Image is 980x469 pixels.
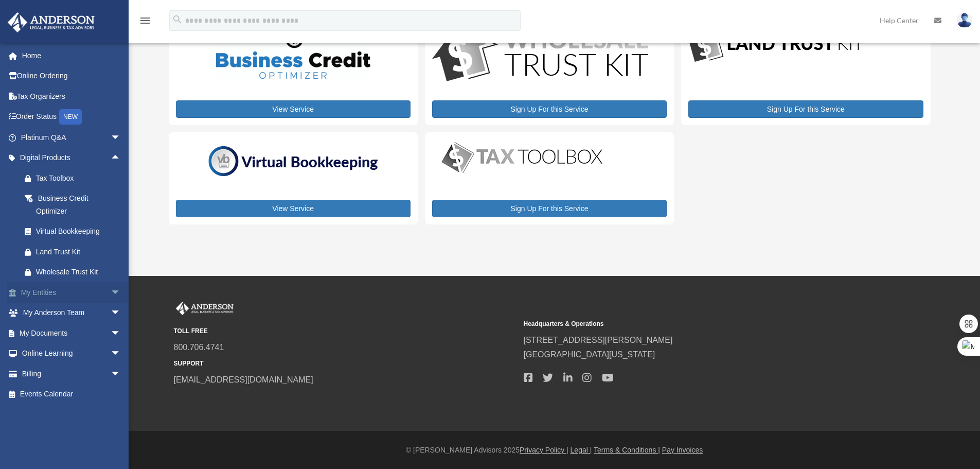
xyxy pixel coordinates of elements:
[7,384,136,405] a: Events Calendar
[7,303,136,323] a: My Anderson Teamarrow_drop_down
[14,221,131,242] a: Virtual Bookkeeping
[36,192,118,217] div: Business Credit Optimizer
[594,446,660,454] a: Terms & Conditions |
[14,188,131,221] a: Business Credit Optimizer
[524,336,673,344] a: [STREET_ADDRESS][PERSON_NAME]
[174,375,313,384] a: [EMAIL_ADDRESS][DOMAIN_NAME]
[7,45,136,66] a: Home
[520,446,568,454] a: Privacy Policy |
[36,225,118,238] div: Virtual Bookkeeping
[111,363,131,385] span: arrow_drop_down
[432,27,648,84] img: WS-Trust-Kit-lgo-1.jpg
[524,350,655,359] a: [GEOGRAPHIC_DATA][US_STATE]
[662,446,703,454] a: Pay Invoices
[688,100,923,118] a: Sign Up For this Service
[111,343,131,364] span: arrow_drop_down
[571,446,592,454] a: Legal |
[7,127,136,148] a: Platinum Q&Aarrow_drop_down
[7,282,136,303] a: My Entitiesarrow_drop_down
[111,282,131,303] span: arrow_drop_down
[7,343,136,364] a: Online Learningarrow_drop_down
[7,363,136,384] a: Billingarrow_drop_down
[14,262,131,283] a: Wholesale Trust Kit
[111,148,131,169] span: arrow_drop_up
[111,323,131,344] span: arrow_drop_down
[174,326,516,337] small: TOLL FREE
[688,27,863,64] img: LandTrust_lgo-1.jpg
[36,266,118,279] div: Wholesale Trust Kit
[172,14,183,25] i: search
[7,323,136,343] a: My Documentsarrow_drop_down
[7,107,136,128] a: Order StatusNEW
[7,148,131,168] a: Digital Productsarrow_drop_up
[174,302,236,315] img: Anderson Advisors Platinum Portal
[957,13,972,28] img: User Pic
[432,200,667,217] a: Sign Up For this Service
[5,12,98,32] img: Anderson Advisors Platinum Portal
[524,319,866,329] small: Headquarters & Operations
[139,18,151,27] a: menu
[14,168,131,188] a: Tax Toolbox
[176,100,411,118] a: View Service
[111,127,131,148] span: arrow_drop_down
[139,14,151,27] i: menu
[36,172,118,185] div: Tax Toolbox
[432,140,612,176] img: taxtoolbox_new-1.webp
[174,358,516,369] small: SUPPORT
[176,200,411,217] a: View Service
[59,109,82,125] div: NEW
[432,100,667,118] a: Sign Up For this Service
[36,246,118,258] div: Land Trust Kit
[111,303,131,324] span: arrow_drop_down
[7,66,136,86] a: Online Ordering
[129,444,980,457] div: © [PERSON_NAME] Advisors 2025
[7,86,136,107] a: Tax Organizers
[174,343,224,352] a: 800.706.4741
[14,241,131,262] a: Land Trust Kit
